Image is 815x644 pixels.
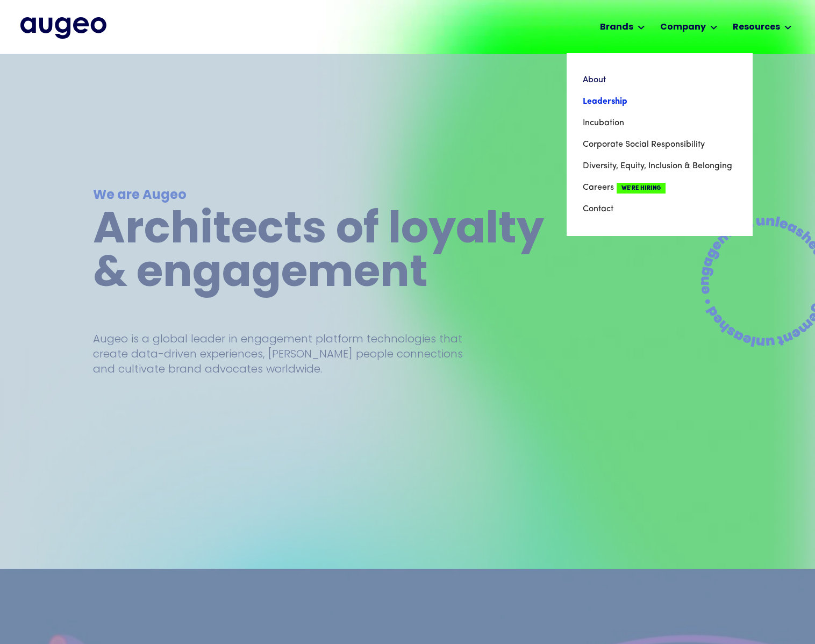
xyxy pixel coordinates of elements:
[600,21,633,34] div: Brands
[733,21,780,34] div: Resources
[567,53,753,236] nav: Company
[617,183,666,194] span: We're Hiring
[20,17,106,39] a: home
[583,177,737,198] a: CareersWe're Hiring
[583,69,737,91] a: About
[583,155,737,177] a: Diversity, Equity, Inclusion & Belonging
[583,198,737,220] a: Contact
[583,134,737,155] a: Corporate Social Responsibility
[583,91,737,112] a: Leadership
[660,21,706,34] div: Company
[20,17,106,39] img: Augeo's full logo in midnight blue.
[583,112,737,134] a: Incubation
